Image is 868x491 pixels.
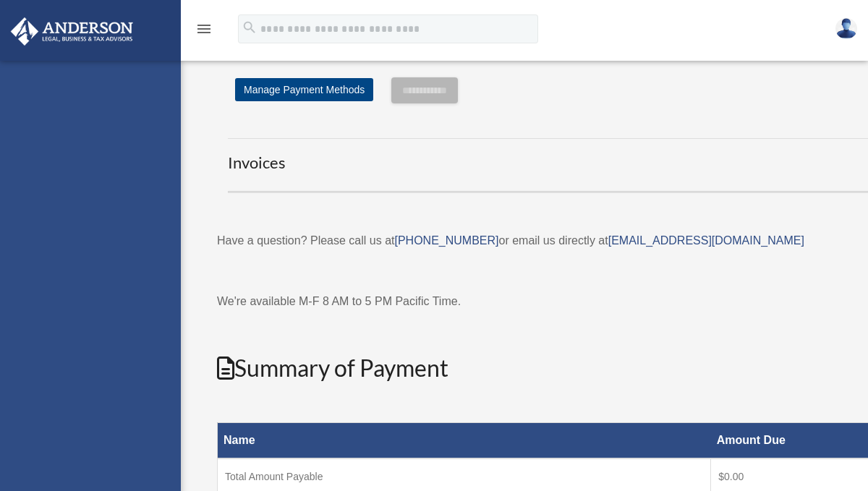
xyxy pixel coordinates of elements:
a: Manage Payment Methods [235,78,373,101]
th: Name [218,423,711,459]
img: User Pic [835,18,857,39]
a: menu [195,25,213,38]
i: menu [195,20,213,38]
a: [PHONE_NUMBER] [394,234,498,247]
img: Anderson Advisors Platinum Portal [7,17,137,46]
i: search [242,20,258,35]
a: [EMAIL_ADDRESS][DOMAIN_NAME] [608,234,804,247]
